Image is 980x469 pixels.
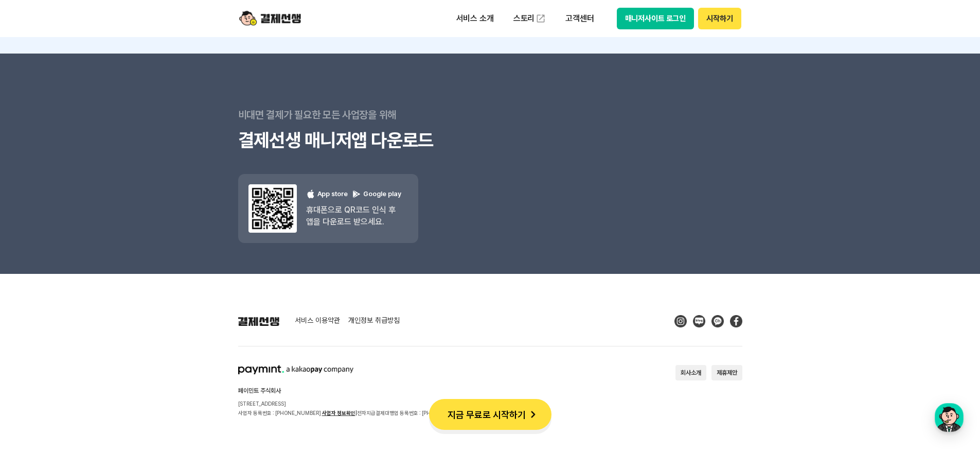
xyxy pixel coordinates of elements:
[238,408,523,418] p: 사업자 등록번호 : [PHONE_NUMBER] 전자지급결제대행업 등록번호 : [PHONE_NUMBER] 대표 : [PERSON_NAME]
[68,326,133,352] a: 대화
[698,8,741,29] button: 시작하기
[730,315,742,327] img: Facebook
[238,128,490,153] h3: 결제선생 매니저앱 다운로드
[526,407,540,422] img: 화살표 아이콘
[238,365,353,374] img: paymint logo
[617,8,694,29] button: 매니저사이트 로그인
[238,102,490,128] p: 비대면 결제가 필요한 모든 사업장을 위해
[238,317,279,326] img: 결제선생 로고
[32,342,39,350] span: 홈
[322,410,355,416] a: 사업자 정보확인
[159,342,171,350] span: 설정
[536,13,546,24] img: 외부 도메인 오픈
[3,326,68,352] a: 홈
[306,189,315,199] img: 애플 로고
[693,315,705,327] img: Blog
[348,317,400,326] a: 개인정보 취급방침
[239,9,301,28] img: logo
[306,204,401,228] p: 휴대폰으로 QR코드 인식 후 앱을 다운로드 받으세요.
[506,8,554,29] a: 스토리
[238,399,523,408] p: [STREET_ADDRESS]
[295,317,340,326] a: 서비스 이용약관
[558,9,601,28] p: 고객센터
[238,388,523,394] h2: 페이민트 주식회사
[674,315,687,327] img: Instagram
[711,315,724,327] img: Kakao Talk
[352,189,361,199] img: 구글 플레이 로고
[711,365,742,380] button: 제휴제안
[248,184,297,233] img: 앱 다운도르드 qr
[133,326,198,352] a: 설정
[306,189,348,199] p: App store
[525,56,742,274] img: 앱 예시 이미지
[355,410,357,416] span: |
[449,9,501,28] p: 서비스 소개
[675,365,706,380] button: 회사소개
[429,399,551,430] button: 지금 무료로 시작하기
[352,189,401,199] p: Google play
[94,342,106,351] span: 대화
